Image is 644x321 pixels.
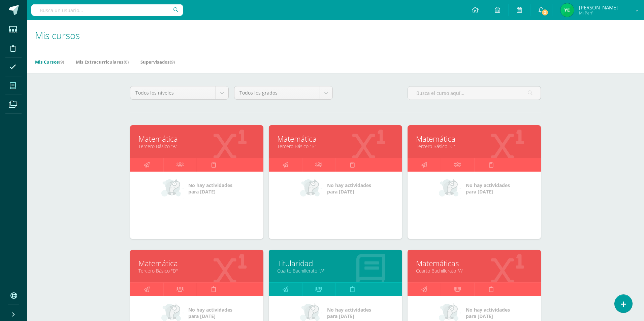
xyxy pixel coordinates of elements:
[138,258,255,269] a: Matemática
[76,57,129,67] a: Mis Extracurriculares(0)
[416,267,533,274] a: Cuarto Bachillerato "A"
[277,267,394,274] a: Cuarto Bachillerato "A"
[188,182,232,195] span: No hay actividades para [DATE]
[416,134,533,144] a: Matemática
[35,57,64,67] a: Mis Cursos(9)
[138,267,255,274] a: Tercero Básico "D"
[277,258,394,269] a: Titularidad
[161,178,184,199] img: no_activities_small.png
[579,4,618,11] span: [PERSON_NAME]
[138,134,255,144] a: Matemática
[31,4,183,16] input: Busca un usuario...
[466,307,510,319] span: No hay actividades para [DATE]
[130,86,228,99] a: Todos los niveles
[300,178,322,199] img: no_activities_small.png
[277,143,394,149] a: Tercero Básico "B"
[59,59,64,65] span: (9)
[579,10,618,16] span: Mi Perfil
[541,9,549,16] span: 3
[466,182,510,195] span: No hay actividades para [DATE]
[560,3,574,17] img: 6fd3bd7d6e4834e5979ff6a5032b647c.png
[416,258,533,269] a: Matemáticas
[188,307,232,319] span: No hay actividades para [DATE]
[234,86,332,99] a: Todos los grados
[140,57,175,67] a: Supervisados(9)
[327,182,371,195] span: No hay actividades para [DATE]
[408,86,541,100] input: Busca el curso aquí...
[327,307,371,319] span: No hay actividades para [DATE]
[416,143,533,149] a: Tercero Básico "C"
[138,143,255,149] a: Tercero Básico "A"
[124,59,129,65] span: (0)
[439,178,461,199] img: no_activities_small.png
[135,86,211,99] span: Todos los niveles
[35,29,80,42] span: Mis cursos
[239,86,315,99] span: Todos los grados
[277,134,394,144] a: Matemática
[170,59,175,65] span: (9)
